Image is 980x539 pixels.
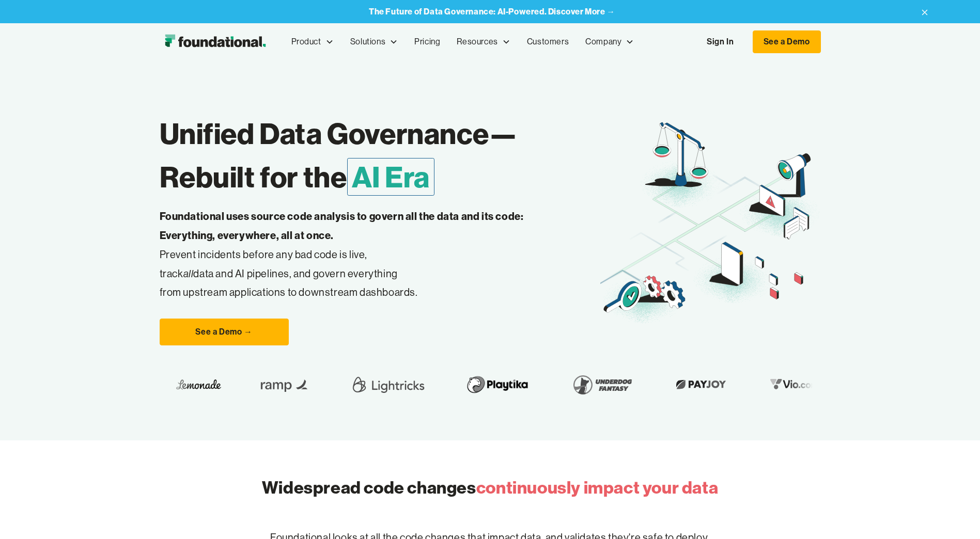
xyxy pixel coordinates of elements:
[585,35,621,49] div: Company
[160,112,600,199] h1: Unified Data Governance— Rebuilt for the
[342,25,406,59] div: Solutions
[448,25,518,59] div: Resources
[160,31,271,52] img: Foundational Logo
[291,35,321,49] div: Product
[262,475,718,500] h2: Widespread code changes
[350,35,385,49] div: Solutions
[160,207,556,302] p: Prevent incidents before any bad code is live, track data and AI pipelines, and govern everything...
[696,31,744,53] a: Sign In
[406,25,448,59] a: Pricing
[567,370,637,399] img: Underdog Fantasy
[764,376,824,392] img: Vio.com
[457,35,497,49] div: Resources
[175,376,220,392] img: Lemonade
[160,31,271,52] a: home
[753,30,821,53] a: See a Demo
[160,210,524,242] strong: Foundational uses source code analysis to govern all the data and its code: Everything, everywher...
[519,25,577,59] a: Customers
[670,376,731,392] img: Payjoy
[347,158,435,196] span: AI Era
[577,25,642,59] div: Company
[283,25,342,59] div: Product
[253,370,315,399] img: Ramp
[183,267,194,280] em: all
[348,370,427,399] img: Lightricks
[476,477,718,498] span: continuously impact your data
[928,489,980,539] iframe: Chat Widget
[160,319,289,345] a: See a Demo →
[460,370,534,399] img: Playtika
[369,7,615,17] a: The Future of Data Governance: AI-Powered. Discover More →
